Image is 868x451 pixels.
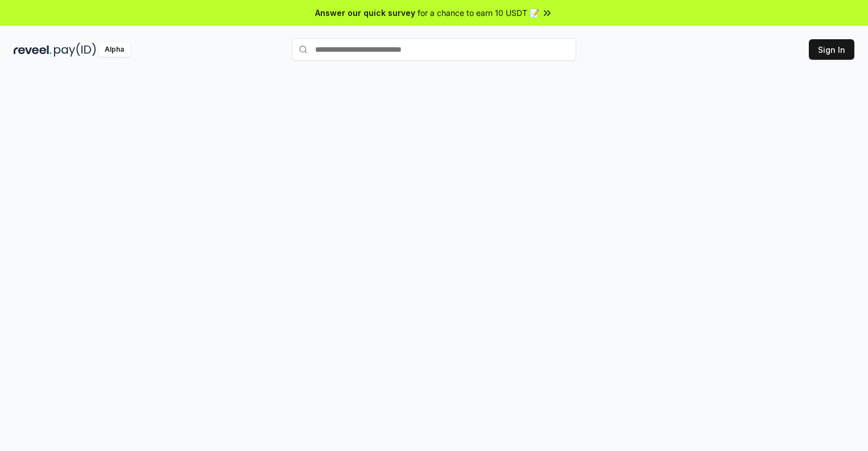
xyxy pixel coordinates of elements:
[14,43,52,57] img: reveel_dark
[809,39,854,60] button: Sign In
[54,43,96,57] img: pay_id
[98,43,130,57] div: Alpha
[315,7,415,19] span: Answer our quick survey
[418,7,539,19] span: for a chance to earn 10 USDT 📝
